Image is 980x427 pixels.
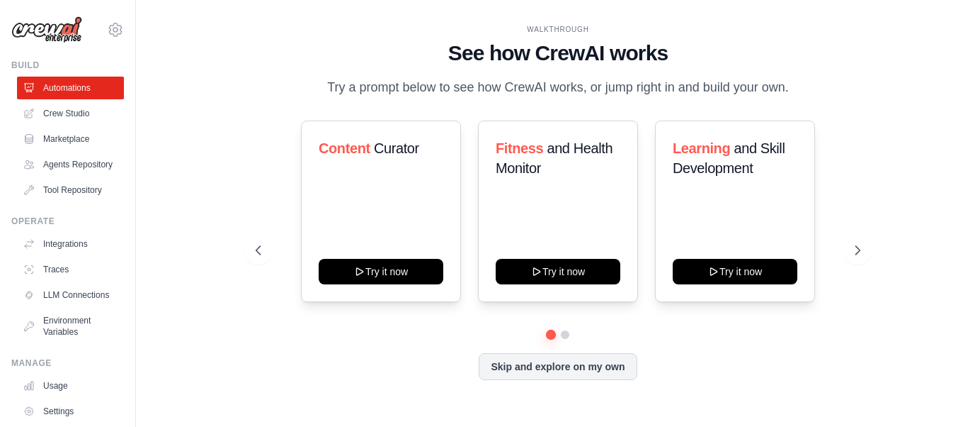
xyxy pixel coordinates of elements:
[374,140,419,156] span: Curator
[11,216,124,227] div: Operate
[673,259,797,284] button: Try it now
[909,359,980,427] iframe: Chat Widget
[319,140,370,156] span: Content
[496,140,612,176] span: and Health Monitor
[479,353,637,380] button: Skip and explore on my own
[320,77,796,98] p: Try a prompt below to see how CrewAI works, or jump right in and build your own.
[17,400,124,423] a: Settings
[11,60,124,71] div: Build
[17,284,124,306] a: LLM Connections
[496,259,620,284] button: Try it now
[17,128,124,150] a: Marketplace
[17,77,124,99] a: Automations
[17,233,124,255] a: Integrations
[319,259,443,284] button: Try it now
[17,102,124,125] a: Crew Studio
[11,16,82,43] img: Logo
[17,375,124,397] a: Usage
[17,309,124,343] a: Environment Variables
[17,258,124,281] a: Traces
[673,140,730,156] span: Learning
[11,357,124,369] div: Manage
[256,40,860,66] h1: See how CrewAI works
[256,24,860,35] div: WALKTHROUGH
[496,140,543,156] span: Fitness
[17,153,124,176] a: Agents Repository
[17,179,124,201] a: Tool Repository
